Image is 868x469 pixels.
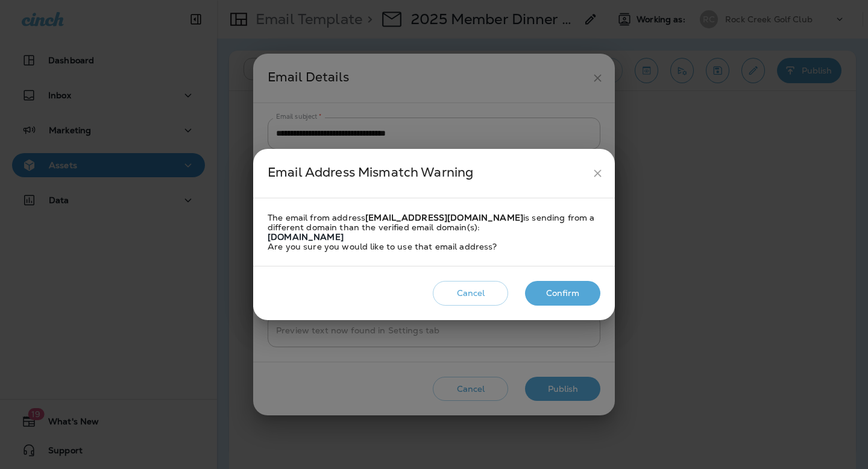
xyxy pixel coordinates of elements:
[433,281,508,306] button: Cancel
[268,231,344,242] strong: [DOMAIN_NAME]
[268,213,600,251] div: The email from address is sending from a different domain than the verified email domain(s): Are ...
[365,212,523,223] strong: [EMAIL_ADDRESS][DOMAIN_NAME]
[525,281,600,306] button: Confirm
[268,162,587,184] div: Email Address Mismatch Warning
[587,162,609,184] button: close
